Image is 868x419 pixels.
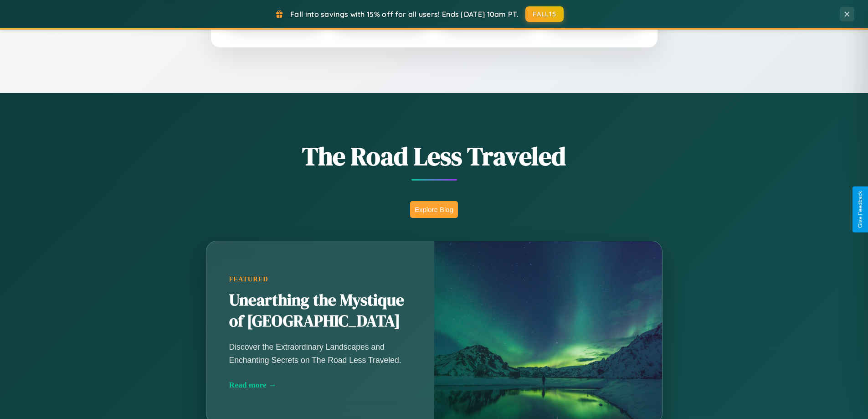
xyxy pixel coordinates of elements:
div: Featured [229,275,411,283]
span: Fall into savings with 15% off for all users! Ends [DATE] 10am PT. [290,10,519,19]
button: FALL15 [525,6,564,22]
div: Give Feedback [857,191,863,228]
div: Read more → [229,380,411,390]
h1: The Road Less Traveled [161,139,708,174]
h2: Unearthing the Mystique of [GEOGRAPHIC_DATA] [229,290,411,332]
p: Discover the Extraordinary Landscapes and Enchanting Secrets on The Road Less Traveled. [229,341,411,366]
button: Explore Blog [410,201,458,218]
